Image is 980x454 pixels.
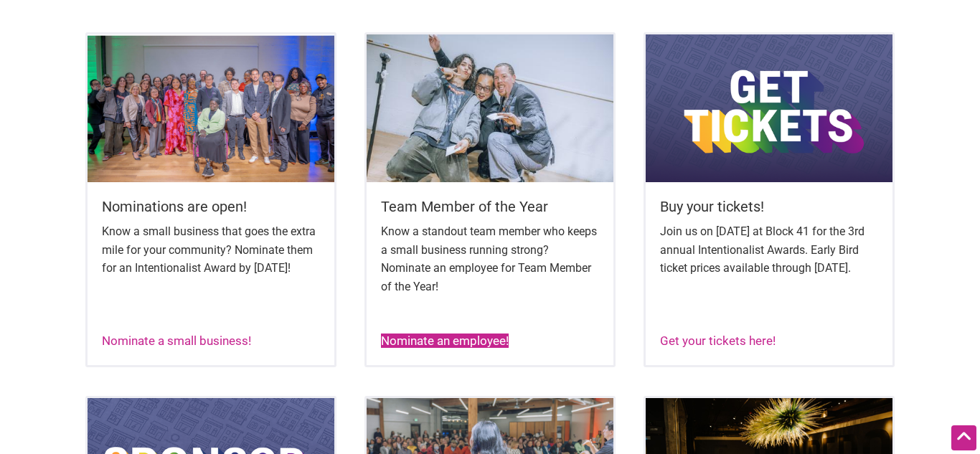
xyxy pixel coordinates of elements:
a: Get your tickets here! [660,334,776,348]
p: Know a small business that goes the extra mile for your community? Nominate them for an Intention... [102,222,320,278]
div: Scroll Back to Top [951,425,976,450]
p: Know a standout team member who keeps a small business running strong? Nominate an employee for T... [381,222,599,295]
h5: Buy your tickets! [660,197,878,217]
h5: Nominations are open! [102,197,320,217]
a: Nominate an employee! [381,334,509,348]
p: Join us on [DATE] at Block 41 for the 3rd annual Intentionalist Awards. Early Bird ticket prices ... [660,222,878,278]
h5: Team Member of the Year [381,197,599,217]
a: Nominate a small business! [102,334,251,348]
